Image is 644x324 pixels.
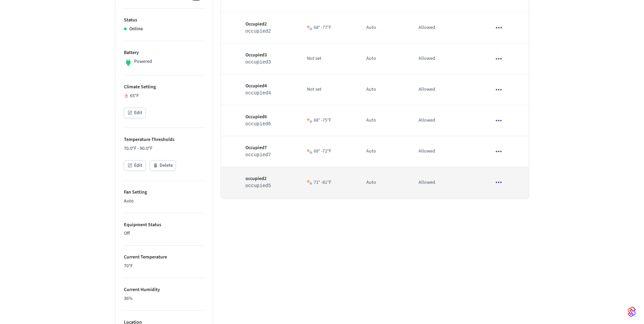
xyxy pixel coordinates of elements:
p: Powered [134,58,152,65]
img: Heat Cool [307,180,312,185]
div: 71 ° - 81 °F [307,179,350,186]
button: Edit [124,108,146,118]
td: Auto [358,136,410,167]
td: Auto [358,105,410,136]
img: SeamLogoGradient.69752ec5.svg [628,306,636,317]
td: Allowed [410,167,483,198]
td: Auto [358,43,410,74]
p: Auto [124,198,205,205]
code: occupied5 [245,183,271,188]
td: Not set [299,43,358,74]
p: Occupied4 [245,83,291,90]
p: Climate Setting [124,84,205,91]
div: 68 ° - 77 °F [307,24,350,31]
td: Allowed [410,43,483,74]
td: Auto [358,12,410,43]
p: 70.0°F - 90.0°F [124,145,205,152]
p: 70°F [124,263,205,270]
code: occupied3 [245,59,271,65]
p: Off [124,230,205,237]
td: Allowed [410,74,483,105]
code: occupied6 [245,121,271,127]
td: Auto [358,167,410,198]
div: 65°F [124,92,205,100]
p: Current Humidity [124,286,205,293]
p: Temperature Thresholds [124,136,205,143]
p: Online [129,25,143,33]
img: Heat Cool [307,25,312,31]
p: Status [124,17,205,24]
p: Occupied7 [245,144,291,151]
button: Edit [124,160,146,171]
div: 68 ° - 75 °F [307,117,350,124]
p: Occupied6 [245,113,291,121]
div: 68 ° - 72 °F [307,148,350,155]
code: occupied4 [245,90,271,96]
td: Allowed [410,105,483,136]
code: occupied7 [245,152,271,158]
p: Battery [124,49,205,56]
p: 36% [124,295,205,302]
code: occupied2 [245,29,271,34]
p: Fan Setting [124,189,205,196]
td: Auto [358,74,410,105]
p: Occupied3 [245,52,291,59]
button: Delete [150,160,176,171]
p: Equipment Status [124,221,205,229]
img: Heat Cool [307,118,312,123]
p: Current Temperature [124,254,205,261]
td: Allowed [410,12,483,43]
p: occupied2 [245,175,291,182]
td: Not set [299,74,358,105]
p: Occupied2 [245,21,291,28]
img: Heat Cool [307,149,312,154]
td: Allowed [410,136,483,167]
